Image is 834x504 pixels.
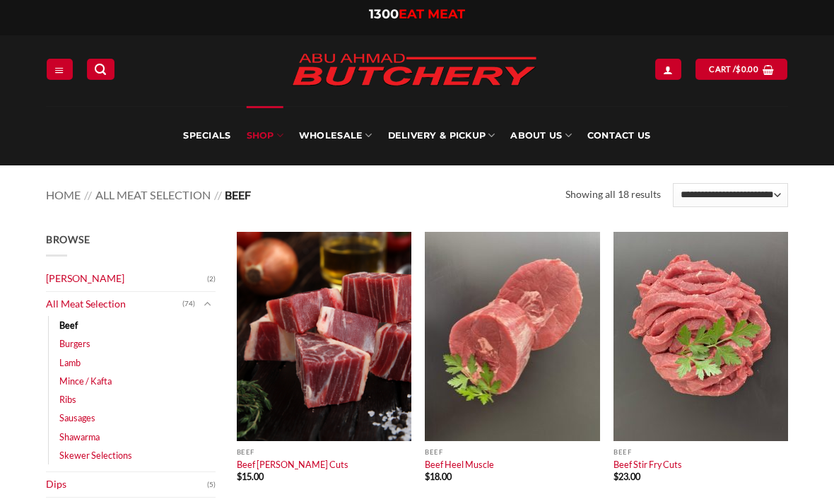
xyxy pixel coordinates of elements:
span: (2) [207,269,216,290]
span: (74) [182,293,195,315]
span: EAT MEAT [399,6,465,22]
a: Burgers [59,334,90,353]
a: Beef [59,316,78,334]
img: Beef Stir Fry Cuts [613,232,788,441]
span: Beef [225,188,251,201]
a: Mince / Kafta [59,372,112,390]
a: Shawarma [59,428,100,446]
span: $ [613,471,618,482]
img: Abu Ahmad Butchery [280,44,548,98]
span: // [214,188,222,201]
bdi: 15.00 [237,471,264,482]
span: Cart / [709,63,758,76]
bdi: 0.00 [736,64,758,74]
a: 1300EAT MEAT [369,6,465,22]
img: Beef Curry Cuts [237,232,411,441]
a: Search [87,59,114,79]
a: Dips [46,472,207,497]
p: Beef [237,448,411,456]
p: Showing all 18 results [565,187,661,203]
span: (5) [207,474,216,496]
p: Beef [613,448,788,456]
a: All Meat Selection [95,188,211,201]
a: Wholesale [299,106,372,165]
a: Skewer Selections [59,446,132,464]
a: [PERSON_NAME] [46,266,207,291]
p: Beef [425,448,599,456]
a: All Meat Selection [46,292,182,317]
a: Home [46,188,81,201]
a: Specials [183,106,230,165]
a: Lamb [59,353,81,372]
a: Beef Heel Muscle [425,459,494,470]
a: Delivery & Pickup [388,106,495,165]
select: Shop order [673,183,788,207]
img: Beef Heel Muscle [425,232,599,441]
bdi: 23.00 [613,471,640,482]
a: Beef Stir Fry Cuts [613,459,682,470]
a: Sausages [59,409,95,427]
span: Browse [46,233,90,245]
a: Contact Us [587,106,651,165]
a: View cart [695,59,787,79]
a: Login [655,59,681,79]
span: // [84,188,92,201]
a: About Us [510,106,571,165]
bdi: 18.00 [425,471,452,482]
span: $ [736,63,741,76]
a: Beef [PERSON_NAME] Cuts [237,459,348,470]
a: Ribs [59,390,76,409]
button: Toggle [199,296,216,312]
span: 1300 [369,6,399,22]
a: SHOP [247,106,283,165]
span: $ [237,471,242,482]
a: Menu [47,59,72,79]
span: $ [425,471,430,482]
